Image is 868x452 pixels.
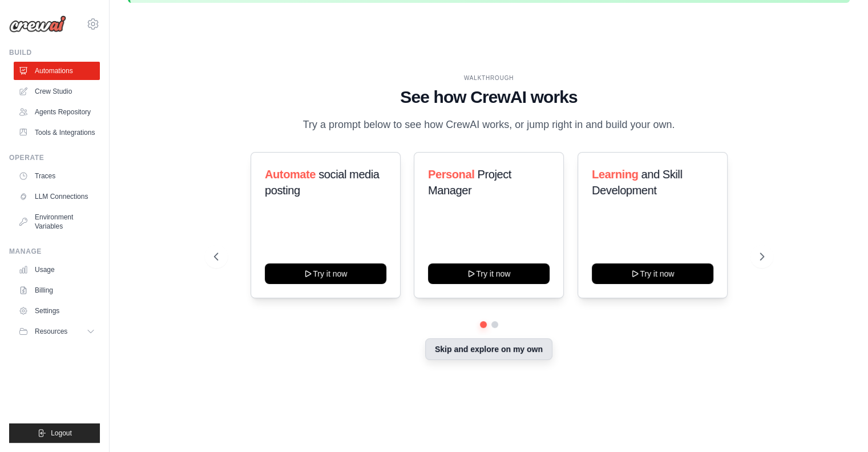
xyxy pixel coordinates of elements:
span: Learning [592,168,638,181]
button: Try it now [592,263,713,284]
a: Billing [14,281,100,299]
div: Build [9,48,100,57]
button: Logout [9,423,100,443]
div: Manage [9,247,100,256]
span: Logout [51,429,72,438]
button: Skip and explore on my own [425,338,552,360]
div: WALKTHROUGH [214,74,764,82]
button: Try it now [265,263,386,284]
span: social media posting [265,168,380,197]
a: Traces [14,167,100,185]
span: Project Manager [428,168,511,197]
a: Environment Variables [14,208,100,235]
a: LLM Connections [14,187,100,206]
a: Tools & Integrations [14,123,100,142]
span: and Skill Development [592,168,682,197]
span: Resources [35,327,67,336]
a: Settings [14,302,100,320]
span: Personal [428,168,474,181]
a: Agents Repository [14,103,100,121]
p: Try a prompt below to see how CrewAI works, or jump right in and build your own. [297,117,681,133]
img: Logo [9,15,66,33]
a: Automations [14,62,100,80]
span: Automate [265,168,316,181]
h1: See how CrewAI works [214,87,764,107]
a: Usage [14,261,100,279]
div: Operate [9,153,100,162]
a: Crew Studio [14,82,100,101]
button: Resources [14,322,100,341]
button: Try it now [428,263,550,284]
